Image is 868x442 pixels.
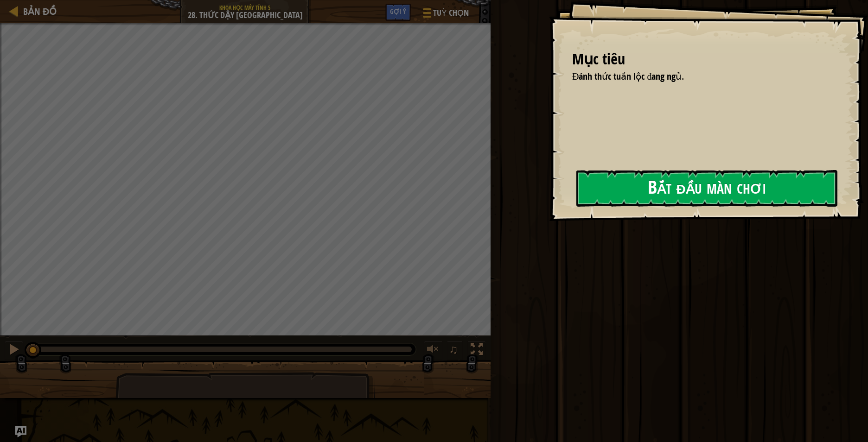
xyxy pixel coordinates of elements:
[572,49,836,70] div: Mục tiêu
[19,5,57,18] a: Bản đồ
[15,426,26,437] button: Ask AI
[576,170,837,207] button: Bắt đầu màn chơi
[447,341,463,360] button: ♫
[467,341,486,360] button: Bật tắt chế độ toàn màn hình
[572,70,684,82] span: Đánh thức tuần lộc đang ngủ.
[424,341,442,360] button: Tùy chỉnh âm lượng
[449,342,458,356] span: ♫
[433,7,469,19] span: Tuỳ chọn
[561,70,833,83] li: Đánh thức tuần lộc đang ngủ.
[415,4,474,25] button: Tuỳ chọn
[23,5,57,18] span: Bản đồ
[390,7,406,16] span: Gợi ý
[5,341,23,360] button: Ctrl + P: Pause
